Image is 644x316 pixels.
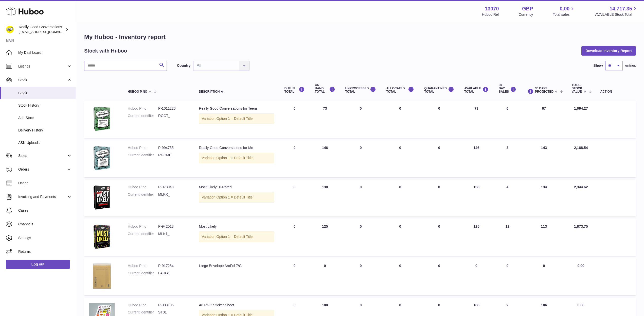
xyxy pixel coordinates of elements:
[386,87,414,93] div: ALLOCATED Total
[424,87,454,93] div: QUARANTINED Total
[553,12,575,17] span: Total sales
[625,63,636,68] span: entries
[89,185,115,210] img: product image
[128,185,158,190] dt: Huboo P no
[217,117,254,121] span: Option 1 = Default Title;
[199,90,220,93] span: Description
[438,146,440,150] span: 0
[89,145,115,171] img: product image
[128,106,158,111] dt: Huboo P no
[279,258,310,295] td: 0
[284,87,305,93] div: DUE IN TOTAL
[279,180,310,217] td: 0
[340,258,381,295] td: 0
[574,146,588,150] span: 2,188.54
[521,101,567,138] td: 67
[494,219,521,256] td: 12
[521,258,567,295] td: 0
[158,192,189,197] dd: MLKX_
[522,5,533,12] strong: GBP
[553,5,575,17] a: 0.00 Total sales
[128,231,158,236] dt: Current identifier
[494,258,521,295] td: 0
[494,101,521,138] td: 6
[128,263,158,268] dt: Huboo P no
[315,84,335,94] div: ON HAND Total
[279,140,310,177] td: 0
[594,63,603,68] label: Show
[459,258,494,295] td: 0
[199,224,274,229] div: Most Likely
[521,219,567,256] td: 113
[494,140,521,177] td: 3
[128,90,147,93] span: Huboo P no
[158,231,189,236] dd: MLK1_
[199,263,274,268] div: Large Envelope AroFol 7/G
[18,78,67,82] span: Stock
[464,87,489,93] div: AVAILABLE Total
[18,236,72,240] span: Settings
[128,224,158,229] dt: Huboo P no
[158,153,189,158] dd: RGCME_
[128,192,158,197] dt: Current identifier
[158,113,189,118] dd: RGCT_
[19,30,75,34] span: [EMAIL_ADDRESS][DOMAIN_NAME]
[158,263,189,268] dd: P-917284
[381,258,419,295] td: 0
[459,140,494,177] td: 146
[89,263,115,289] img: product image
[128,303,158,308] dt: Huboo P no
[199,113,274,124] div: Variation:
[340,101,381,138] td: 0
[158,145,189,150] dd: P-994755
[18,50,72,55] span: My Dashboard
[19,25,64,34] div: Really Good Conversations
[279,101,310,138] td: 0
[535,87,553,93] span: 30 DAYS PROJECTED
[438,185,440,189] span: 0
[340,140,381,177] td: 0
[18,167,67,172] span: Orders
[128,153,158,158] dt: Current identifier
[521,180,567,217] td: 134
[158,185,189,190] dd: P-973943
[18,194,67,199] span: Invoicing and Payments
[199,153,274,163] div: Variation:
[485,5,499,12] strong: 13070
[310,140,340,177] td: 146
[217,195,254,199] span: Option 1 = Default Title;
[217,156,254,160] span: Option 1 = Default Title;
[438,224,440,228] span: 0
[6,260,70,269] a: Log out
[18,103,72,108] span: Stock History
[89,106,115,131] img: product image
[18,91,72,95] span: Stock
[18,153,67,158] span: Sales
[199,231,274,242] div: Variation:
[578,264,584,268] span: 0.00
[381,140,419,177] td: 0
[128,113,158,118] dt: Current identifier
[574,106,588,110] span: 1,094.27
[438,264,440,268] span: 0
[560,5,570,12] span: 0.00
[128,271,158,276] dt: Current identifier
[84,47,127,54] h2: Stock with Huboo
[6,26,14,33] img: hello@reallygoodconversations.co
[519,12,533,17] div: Currency
[438,303,440,307] span: 0
[217,235,254,239] span: Option 1 = Default Title;
[18,140,72,145] span: ASN Uploads
[521,140,567,177] td: 143
[595,5,638,17] a: 14,717.35 AVAILABLE Stock Total
[18,222,72,227] span: Channels
[199,106,274,111] div: Really Good Conversations for Teens
[345,87,376,93] div: UNPROCESSED Total
[381,180,419,217] td: 0
[158,303,189,308] dd: P-909105
[459,180,494,217] td: 138
[459,101,494,138] td: 73
[494,180,521,217] td: 4
[459,219,494,256] td: 125
[89,224,115,250] img: product image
